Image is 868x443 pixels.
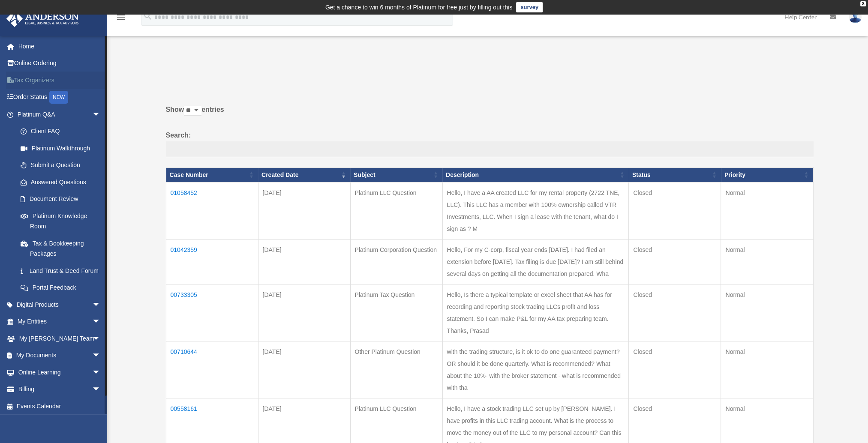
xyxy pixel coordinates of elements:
[721,341,813,398] td: Normal
[166,284,258,341] td: 00733305
[721,239,813,284] td: Normal
[6,313,114,330] a: My Entitiesarrow_drop_down
[629,239,721,284] td: Closed
[166,239,258,284] td: 01042359
[350,284,442,341] td: Platinum Tax Question
[350,168,442,183] th: Subject: activate to sort column ascending
[166,129,814,158] label: Search:
[629,284,721,341] td: Closed
[6,398,114,415] a: Events Calendar
[4,10,81,27] img: Anderson Advisors Platinum Portal
[166,168,258,183] th: Case Number: activate to sort column ascending
[6,55,114,72] a: Online Ordering
[12,191,109,208] a: Document Review
[6,364,114,381] a: Online Learningarrow_drop_down
[92,296,109,314] span: arrow_drop_down
[258,182,350,239] td: [DATE]
[258,284,350,341] td: [DATE]
[6,106,109,123] a: Platinum Q&Aarrow_drop_down
[6,38,114,55] a: Home
[12,279,109,296] a: Portal Feedback
[12,262,109,279] a: Land Trust & Deed Forum
[721,168,813,183] th: Priority: activate to sort column ascending
[629,168,721,183] th: Status: activate to sort column ascending
[6,296,114,313] a: Digital Productsarrow_drop_down
[6,330,114,347] a: My [PERSON_NAME] Teamarrow_drop_down
[92,347,109,365] span: arrow_drop_down
[629,182,721,239] td: Closed
[49,91,68,104] div: NEW
[92,106,109,123] span: arrow_drop_down
[166,341,258,398] td: 00710644
[6,72,114,89] a: Tax Organizers
[12,174,105,191] a: Answered Questions
[92,313,109,331] span: arrow_drop_down
[12,207,109,235] a: Platinum Knowledge Room
[12,140,109,157] a: Platinum Walkthrough
[442,182,629,239] td: Hello, I have a AA created LLC for my rental property (2722 TNE, LLC). This LLC has a member with...
[849,11,862,23] img: User Pic
[721,284,813,341] td: Normal
[721,182,813,239] td: Normal
[6,89,114,106] a: Order StatusNEW
[442,284,629,341] td: Hello, Is there a typical template or excel sheet that AA has for recording and reporting stock t...
[629,341,721,398] td: Closed
[92,364,109,381] span: arrow_drop_down
[860,1,866,6] div: close
[92,381,109,398] span: arrow_drop_down
[258,168,350,183] th: Created Date: activate to sort column ascending
[442,168,629,183] th: Description: activate to sort column ascending
[92,330,109,347] span: arrow_drop_down
[258,341,350,398] td: [DATE]
[442,341,629,398] td: with the trading structure, is it ok to do one guaranteed payment? OR should it be done quarterly...
[350,182,442,239] td: Platinum LLC Question
[166,141,814,158] input: Search:
[350,341,442,398] td: Other Platinum Question
[166,182,258,239] td: 01058452
[6,381,114,398] a: Billingarrow_drop_down
[516,2,543,12] a: survey
[184,106,201,116] select: Showentries
[12,157,109,174] a: Submit a Question
[12,123,109,140] a: Client FAQ
[258,239,350,284] td: [DATE]
[116,15,126,22] a: menu
[143,12,153,21] i: search
[6,347,114,364] a: My Documentsarrow_drop_down
[350,239,442,284] td: Platinum Corporation Question
[166,104,814,124] label: Show entries
[12,235,109,262] a: Tax & Bookkeeping Packages
[325,2,513,12] div: Get a chance to win 6 months of Platinum for free just by filling out this
[116,12,126,22] i: menu
[442,239,629,284] td: Hello, For my C-corp, fiscal year ends [DATE]. I had filed an extension before [DATE]. Tax filing...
